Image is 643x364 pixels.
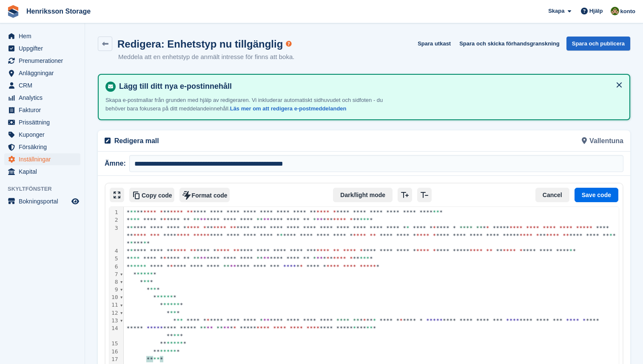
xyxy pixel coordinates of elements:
[4,153,80,165] a: menu
[19,79,70,91] span: CRM
[4,67,80,79] a: menu
[105,158,129,169] span: Ämne:
[4,129,80,141] a: menu
[364,130,629,151] div: Vallentuna
[4,104,80,116] a: menu
[398,188,412,202] button: Increase font size
[179,188,230,202] button: Format code
[4,166,80,178] a: menu
[19,30,70,42] span: Hem
[4,141,80,153] a: menu
[19,92,70,104] span: Analytics
[333,188,393,202] button: Dark/light mode
[105,96,403,113] p: Skapa e-postmallar från grunden med hjälp av redigeraren. Vi inkluderar automatiskt sidhuvudet oc...
[535,188,569,202] button: Cancel
[548,7,564,15] span: Skapa
[4,92,80,104] a: menu
[23,4,94,18] a: Henriksson Storage
[70,196,80,206] a: Förhandsgranska butik
[19,166,70,178] span: Kapital
[414,37,454,51] button: Spara utkast
[114,136,359,146] p: Redigera mall
[4,79,80,91] a: menu
[4,195,80,207] a: meny
[589,7,603,15] span: Hjälp
[19,153,70,165] span: Inställningar
[19,141,70,153] span: Försäkring
[110,188,124,202] button: Fullscreen
[4,30,80,42] a: menu
[19,116,70,128] span: Prissättning
[19,104,70,116] span: Fakturor
[8,185,85,193] span: Skyltfönster
[417,188,432,202] button: Decrease font size
[19,55,70,67] span: Prenumerationer
[230,105,347,112] a: Läs mer om att redigera e-postmeddelanden
[4,116,80,128] a: menu
[19,195,70,207] span: Bokningsportal
[620,7,635,16] span: konto
[118,52,294,62] p: Meddela att en enhetstyp de anmält intresse för finns att boka.
[611,7,619,15] img: Sofie Abrahamsson
[4,42,80,54] a: menu
[129,188,174,202] button: Copy code
[117,38,283,50] h1: Redigera: Enhetstyp nu tillgänglig
[19,67,70,79] span: Anläggningar
[116,82,623,91] h4: Lägg till ditt nya e-postinnehåll
[19,129,70,141] span: Kuponger
[19,42,70,54] span: Uppgifter
[566,37,630,51] button: Spara och publicera
[285,40,293,48] div: Tooltip anchor
[575,188,618,202] button: Save code
[456,37,563,51] button: Spara och skicka förhandsgranskning
[7,5,20,18] img: stora-icon-8386f47178a22dfd0bd8f6a31ec36ba5ce8667c1dd55bd0f319d3a0aa187defe.svg
[4,55,80,67] a: menu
